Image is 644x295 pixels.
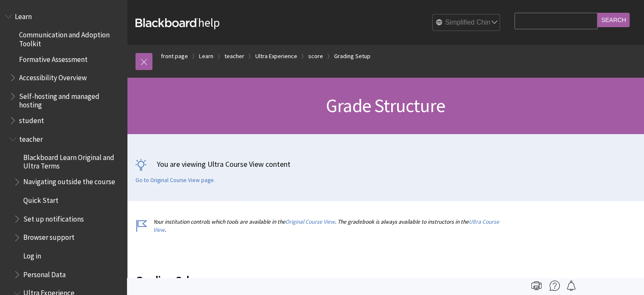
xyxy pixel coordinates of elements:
font: front page [161,52,188,60]
a: score [308,51,323,62]
font: Quick Start [23,196,58,205]
font: Blackboard Learn Original and Ultra Terms [23,153,114,171]
font: You are viewing Ultra Course View content [157,159,290,169]
font: Navigating outside the course [23,177,115,186]
font: Formative Assessment [19,55,88,64]
font: student [19,116,44,125]
font: help [198,15,220,30]
select: Site Language Selector [433,14,500,31]
img: Follow this page [566,281,576,291]
font: teacher [224,52,244,60]
a: help [135,15,220,30]
input: Search [597,13,630,27]
font: Go to Original Course View page. [135,177,215,184]
font: Set up notifications [23,214,84,224]
font: Learn [15,12,32,21]
a: Ultra Experience [255,51,297,62]
font: Learn [199,52,213,60]
font: Accessibility Overview [19,73,87,82]
a: Grading Setup [334,51,370,62]
a: Go to Original Course View page. [135,177,215,184]
font: Browser support [23,233,75,242]
font: Self-hosting and managed hosting [19,92,100,110]
font: Log in [23,251,41,261]
font: . [165,226,166,233]
a: teacher [224,51,244,62]
font: Grading Setup [334,52,370,60]
font: Grade Structure [326,94,445,117]
font: Communication and Adoption Toolkit [19,30,110,48]
font: Personal Data [23,270,66,279]
font: score [308,52,323,60]
a: Ultra Course View [153,218,499,233]
font: Grading Scheme [135,273,213,288]
font: . The gradebook is always available to instructors in the [335,218,469,225]
a: front page [161,51,188,62]
img: More help [550,281,560,291]
img: Print [531,281,542,291]
a: Original Course View [285,218,335,225]
font: Your institution controls which tools are available in the [153,218,285,225]
font: teacher [19,135,43,144]
font: Ultra Experience [255,52,297,60]
a: Learn [199,51,213,62]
